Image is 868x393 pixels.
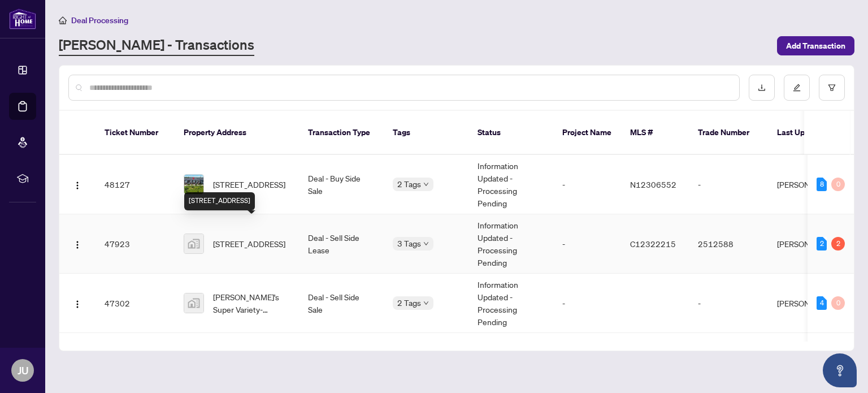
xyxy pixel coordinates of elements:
[768,274,853,333] td: [PERSON_NAME]
[553,155,621,214] td: -
[9,8,36,29] img: logo
[299,111,384,155] th: Transaction Type
[68,294,86,312] button: Logo
[768,214,853,274] td: [PERSON_NAME]
[96,111,175,155] th: Ticket Number
[819,75,845,101] button: filter
[768,155,853,214] td: [PERSON_NAME]
[73,300,82,309] img: Logo
[784,75,810,101] button: edit
[96,333,175,392] td: 47295
[184,192,255,210] div: [STREET_ADDRESS]
[831,296,845,310] div: 0
[184,234,203,253] img: thumbnail-img
[817,296,827,310] div: 4
[758,84,766,92] span: download
[630,179,676,189] span: N12306552
[299,333,384,392] td: Deal - Buy Side Sale
[423,241,429,247] span: down
[73,181,82,190] img: Logo
[184,293,203,313] img: thumbnail-img
[68,235,86,253] button: Logo
[59,16,67,24] span: home
[213,237,285,250] span: [STREET_ADDRESS]
[71,15,128,25] span: Deal Processing
[817,178,827,191] div: 8
[213,291,290,316] span: [PERSON_NAME]'s Super Variety-[STREET_ADDRESS]
[689,274,768,333] td: -
[823,353,857,387] button: Open asap
[397,178,421,191] span: 2 Tags
[397,296,421,309] span: 2 Tags
[59,36,254,56] a: [PERSON_NAME] - Transactions
[689,111,768,155] th: Trade Number
[423,182,429,187] span: down
[689,155,768,214] td: -
[831,178,845,191] div: 0
[96,274,175,333] td: 47302
[423,300,429,306] span: down
[96,214,175,274] td: 47923
[793,84,801,92] span: edit
[689,214,768,274] td: 2512588
[817,237,827,251] div: 2
[828,84,836,92] span: filter
[73,240,82,249] img: Logo
[768,111,853,155] th: Last Updated By
[384,111,468,155] th: Tags
[468,333,553,392] td: Information Updated - Processing Pending
[749,75,775,101] button: download
[786,37,845,55] span: Add Transaction
[213,178,285,191] span: [STREET_ADDRESS]
[768,333,853,392] td: [PERSON_NAME]
[299,155,384,214] td: Deal - Buy Side Sale
[184,175,203,194] img: thumbnail-img
[553,274,621,333] td: -
[630,239,676,249] span: C12322215
[777,36,854,55] button: Add Transaction
[468,155,553,214] td: Information Updated - Processing Pending
[175,111,299,155] th: Property Address
[299,274,384,333] td: Deal - Sell Side Sale
[553,333,621,392] td: -
[96,155,175,214] td: 48127
[689,333,768,392] td: -
[397,237,421,250] span: 3 Tags
[468,274,553,333] td: Information Updated - Processing Pending
[299,214,384,274] td: Deal - Sell Side Lease
[621,111,689,155] th: MLS #
[18,362,28,378] span: JU
[468,214,553,274] td: Information Updated - Processing Pending
[553,214,621,274] td: -
[553,111,621,155] th: Project Name
[468,111,553,155] th: Status
[831,237,845,251] div: 2
[68,175,86,193] button: Logo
